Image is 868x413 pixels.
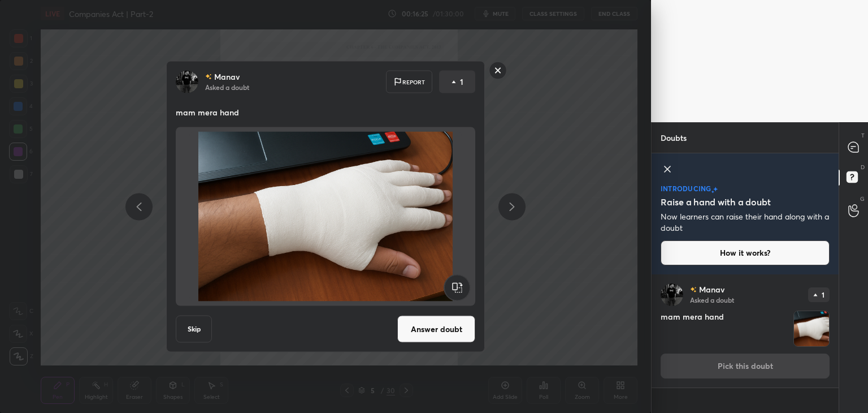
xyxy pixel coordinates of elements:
p: Manav [699,285,724,294]
p: Asked a doubt [690,295,734,304]
p: Doubts [652,123,696,153]
p: 1 [822,291,824,298]
p: mam mera hand [176,107,475,118]
button: How it works? [661,240,830,265]
img: 83fb5db4a88a434985c4cc6ea88d96af.jpg [176,71,198,93]
p: G [860,195,865,203]
img: 1756795320SWRD3T.png [794,311,829,346]
h5: Raise a hand with a doubt [661,195,771,209]
div: Report [386,71,432,93]
img: 83fb5db4a88a434985c4cc6ea88d96af.jpg [661,283,683,306]
div: grid [652,274,839,413]
p: introducing [661,185,711,192]
img: small-star.76a44327.svg [711,190,714,193]
p: 1 [460,76,463,88]
h4: mam mera hand [661,311,789,347]
p: Now learners can raise their hand along with a doubt [661,211,830,234]
button: Answer doubt [397,316,475,343]
p: Asked a doubt [205,83,249,92]
img: no-rating-badge.077c3623.svg [205,74,212,80]
button: Skip [176,316,212,343]
img: 1756795320SWRD3T.png [189,132,462,302]
img: no-rating-badge.077c3623.svg [690,287,697,293]
p: D [861,163,865,171]
p: T [861,131,865,140]
p: Manav [214,72,240,81]
img: large-star.026637fe.svg [713,187,718,192]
